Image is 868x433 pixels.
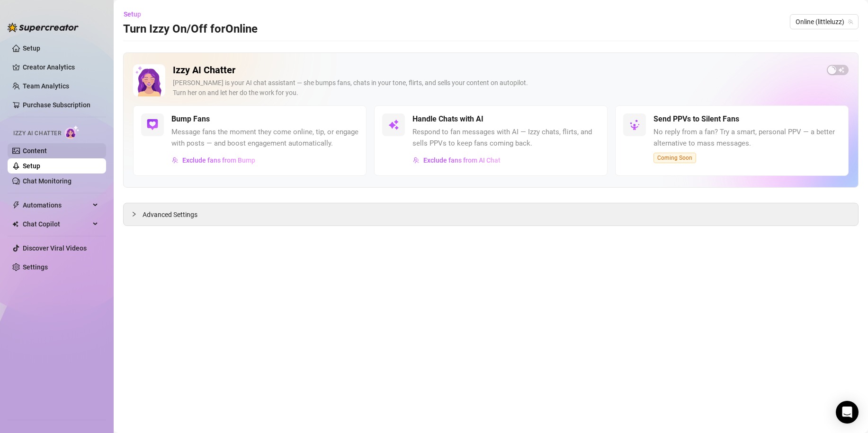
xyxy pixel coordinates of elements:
img: Chat Copilot [12,221,18,227]
a: Settings [23,263,48,271]
span: collapsed [131,211,137,217]
a: Team Analytics [23,82,69,90]
div: [PERSON_NAME] is your AI chat assistant — she bumps fans, chats in your tone, flirts, and sells y... [173,78,819,98]
span: Exclude fans from AI Chat [423,156,501,164]
a: Creator Analytics [23,60,98,75]
button: Exclude fans from AI Chat [412,153,501,168]
a: Setup [23,162,40,170]
img: svg%3e [629,119,640,130]
img: svg%3e [413,157,420,164]
div: collapsed [131,209,143,219]
img: Izzy AI Chatter [133,64,165,96]
a: Setup [23,44,40,52]
img: svg%3e [388,119,399,130]
h5: Send PPVs to Silent Fans [653,113,739,125]
span: No reply from a fan? Try a smart, personal PPV — a better alternative to mass messages. [653,127,841,149]
a: Discover Viral Videos [23,244,87,252]
span: team [848,19,853,25]
span: Advanced Settings [143,209,197,220]
span: Setup [124,10,141,18]
h5: Handle Chats with AI [412,113,483,125]
button: Setup [123,7,149,22]
h3: Turn Izzy On/Off for Online [123,22,258,37]
span: Online (littleluzz) [796,15,853,29]
a: Purchase Subscription [23,97,98,113]
img: AI Chatter [65,125,80,139]
a: Content [23,147,47,155]
div: Open Intercom Messenger [836,401,859,424]
span: loading [827,66,836,75]
img: logo-BBDzfeDw.svg [8,23,79,32]
span: Message fans the moment they come online, tip, or engage with posts — and boost engagement automa... [171,127,358,149]
span: Respond to fan messages with AI — Izzy chats, flirts, and sells PPVs to keep fans coming back. [412,127,600,149]
h2: Izzy AI Chatter [173,64,819,76]
img: svg%3e [147,119,158,130]
span: Izzy AI Chatter [13,129,61,138]
span: Chat Copilot [23,216,90,232]
span: Coming Soon [653,153,696,163]
span: Exclude fans from Bump [182,156,255,164]
h5: Bump Fans [171,113,210,125]
span: thunderbolt [12,201,20,209]
a: Chat Monitoring [23,177,72,185]
span: Automations [23,198,90,213]
button: Exclude fans from Bump [171,153,256,168]
img: svg%3e [172,157,179,164]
